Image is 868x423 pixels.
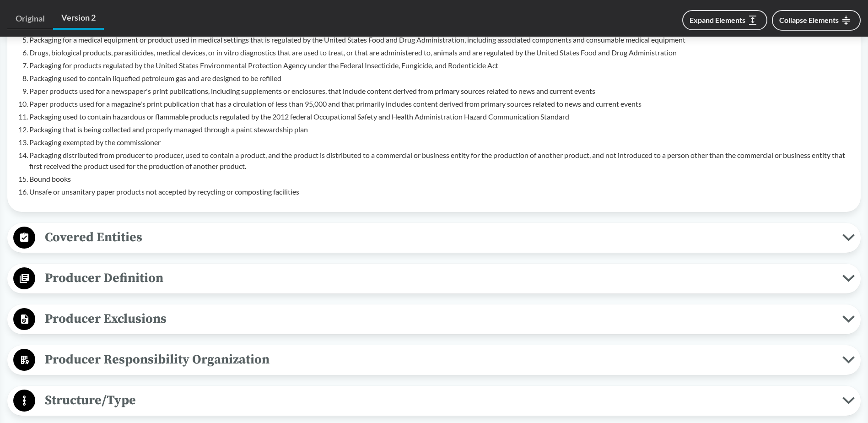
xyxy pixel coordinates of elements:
[11,267,857,290] button: Producer Definition
[11,348,857,372] button: Producer Responsibility Organization
[29,174,853,184] li: Bound books
[7,8,53,29] a: Original
[35,390,842,411] span: Structure/Type
[29,98,853,109] li: Paper products used for a magazine's print publication that has a circulation of less than 95,000...
[29,47,853,58] li: Drugs, biological products, parasiticides, medical devices, or in vitro diagnostics that are used...
[29,186,853,197] li: Unsafe or unsanitary paper products not accepted by recycling or composting facilities
[29,34,853,45] li: Packaging for a medical equipment or product used in medical settings that is regulated by the Un...
[35,268,842,288] span: Producer Definition
[29,111,853,122] li: Packaging used to contain hazardous or flammable products regulated by the 2012 federal Occupatio...
[29,86,853,97] li: Paper products used for a newspaper's print publications, including supplements or enclosures, th...
[29,150,853,172] li: Packaging distributed from producer to producer, used to contain a product, and the product is di...
[29,60,853,71] li: Packaging for products regulated by the United States Environmental Protection Agency under the F...
[53,7,104,30] a: Version 2
[11,226,857,249] button: Covered Entities
[35,227,842,248] span: Covered Entities
[29,124,853,135] li: Packaging that is being collected and properly managed through a paint stewardship plan
[11,389,857,412] button: Structure/Type
[682,10,767,30] button: Expand Elements
[29,73,853,84] li: Packaging used to contain liquefied petroleum gas and are designed to be refilled
[11,308,857,331] button: Producer Exclusions
[35,309,842,329] span: Producer Exclusions
[35,349,842,370] span: Producer Responsibility Organization
[772,10,861,31] button: Collapse Elements
[29,137,853,148] li: Packaging exempted by the commissioner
